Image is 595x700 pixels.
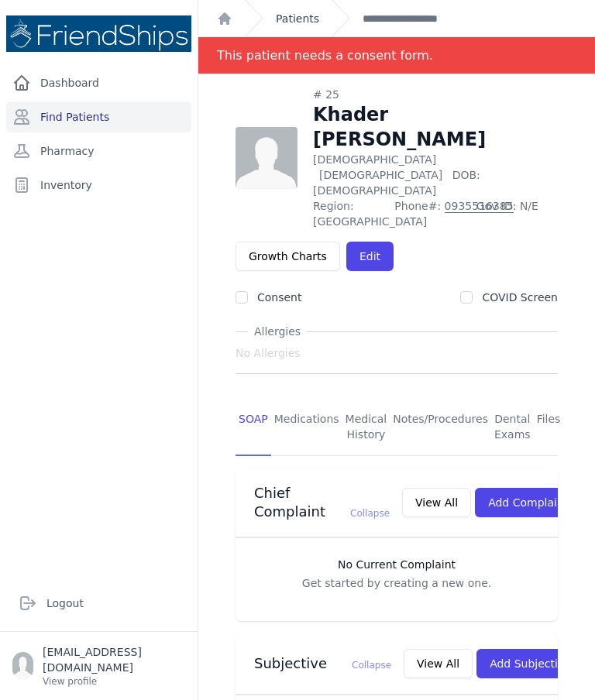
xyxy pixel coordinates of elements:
a: [EMAIL_ADDRESS][DOMAIN_NAME] View profile [12,644,185,688]
a: Pharmacy [6,136,191,166]
button: View All [402,488,471,517]
h1: Khader [PERSON_NAME] [313,102,558,152]
button: Add Subjective [476,649,584,678]
label: COVID Screen [482,291,558,304]
p: [EMAIL_ADDRESS][DOMAIN_NAME] [43,644,185,675]
a: Files [534,399,564,456]
p: Get started by creating a new one. [251,575,542,591]
p: View profile [43,675,185,688]
a: Medical History [342,399,390,456]
a: Find Patients [6,101,191,132]
a: Medications [271,399,342,456]
span: Allergies [248,324,307,339]
a: Patients [276,11,319,26]
a: SOAP [236,399,271,456]
a: Dental Exams [491,399,534,456]
a: Inventory [6,170,191,201]
a: Logout [12,588,185,619]
img: Medical Missions EMR [6,15,191,52]
span: [DEMOGRAPHIC_DATA] [319,169,442,181]
div: This patient needs a consent form. [217,37,433,74]
p: [DEMOGRAPHIC_DATA] [313,152,558,198]
a: Growth Charts [236,242,340,271]
span: Phone#: [394,198,466,229]
span: No Allergies [236,345,301,361]
a: Edit [346,242,394,271]
h3: No Current Complaint [251,557,542,572]
h3: Chief Complaint [254,484,390,521]
a: Notes/Procedures [390,399,491,456]
div: # 25 [313,87,558,102]
nav: Tabs [236,399,558,456]
a: Dashboard [6,67,191,98]
span: Collapse [350,508,390,519]
img: person-242608b1a05df3501eefc295dc1bc67a.jpg [236,127,297,189]
span: Gov ID: N/E [476,198,558,229]
span: Collapse [352,660,391,671]
button: View All [404,649,473,678]
span: Region: [GEOGRAPHIC_DATA] [313,198,385,229]
button: Add Complaint [475,488,581,517]
h3: Subjective [254,654,391,673]
label: Consent [257,291,301,304]
div: Notification [198,37,595,74]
